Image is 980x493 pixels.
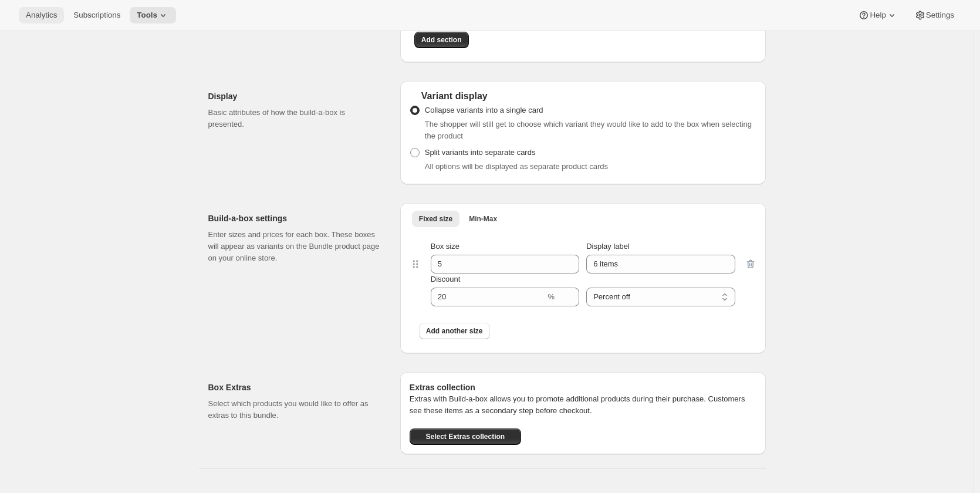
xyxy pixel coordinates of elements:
[419,323,490,339] button: Add another size
[66,7,127,23] button: Subscriptions
[414,32,469,48] button: Add section
[431,242,459,251] span: Box size
[410,90,756,102] div: Variant display
[73,11,120,20] span: Subscriptions
[208,212,381,224] h2: Build-a-box settings
[425,162,608,171] span: All options will be displayed as separate product cards
[425,120,752,140] span: The shopper will still get to choose which variant they would like to add to the box when selecti...
[425,148,536,157] span: Split variants into separate cards
[469,214,497,224] span: Min-Max
[208,398,381,421] p: Select which products you would like to offer as extras to this bundle.
[26,11,57,20] span: Analytics
[421,35,462,45] span: Add section
[208,381,381,393] h2: Box Extras
[410,393,756,417] p: Extras with Build-a-box allows you to promote additional products during their purchase. Customer...
[586,242,630,251] span: Display label
[130,7,176,23] button: Tools
[410,381,756,393] h6: Extras collection
[208,229,381,264] p: Enter sizes and prices for each box. These boxes will appear as variants on the Bundle product pa...
[870,11,886,20] span: Help
[208,90,381,102] h2: Display
[586,255,735,273] input: Display label
[425,432,505,441] span: Select Extras collection
[426,326,483,336] span: Add another size
[431,275,461,283] span: Discount
[410,428,521,445] button: Select Extras collection
[419,214,452,224] span: Fixed size
[851,7,904,23] button: Help
[137,11,157,20] span: Tools
[431,255,562,273] input: Box size
[907,7,961,23] button: Settings
[208,107,381,130] p: Basic attributes of how the build-a-box is presented.
[425,106,543,114] span: Collapse variants into a single card
[926,11,954,20] span: Settings
[548,292,555,301] span: %
[19,7,64,23] button: Analytics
